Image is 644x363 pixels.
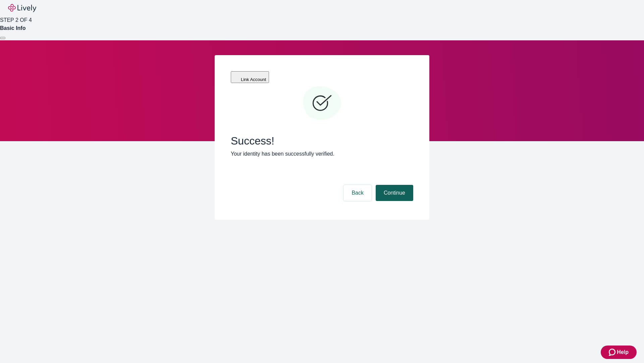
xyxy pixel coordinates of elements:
button: Continue [376,185,413,201]
button: Back [343,185,372,201]
button: Link Account [231,71,269,83]
img: Lively [8,4,36,12]
span: Help [617,348,629,356]
button: Zendesk support iconHelp [601,346,637,359]
p: Your identity has been successfully verified. [231,150,413,158]
span: Success! [231,134,413,147]
svg: Checkmark icon [302,83,342,124]
svg: Zendesk support icon [609,348,617,356]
